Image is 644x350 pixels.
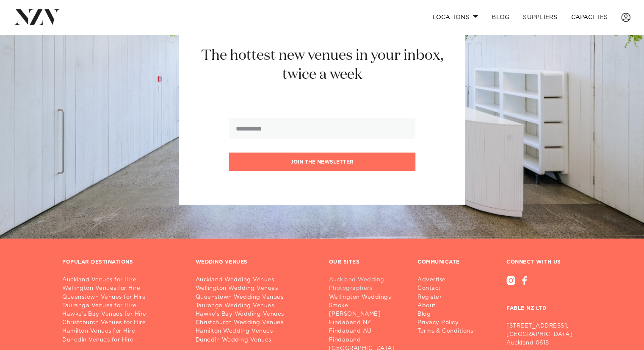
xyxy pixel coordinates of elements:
[196,336,315,344] a: Dunedin Wedding Venues
[329,310,404,319] a: [PERSON_NAME]
[62,327,182,336] a: Hamilton Venues for Hire
[229,153,415,171] button: Join the newsletter
[506,322,582,347] p: [STREET_ADDRESS], [GEOGRAPHIC_DATA], Auckland 0618
[426,8,485,26] a: Locations
[191,46,453,84] h2: The hottest new venues in your inbox, twice a week
[329,302,404,310] a: Smoke
[196,302,315,310] a: Tauranga Wedding Venues
[62,336,182,344] a: Dunedin Venues for Hire
[417,302,480,310] a: About
[62,276,182,284] a: Auckland Venues for Hire
[62,284,182,293] a: Wellington Venues for Hire
[196,319,315,327] a: Christchurch Wedding Venues
[196,310,315,319] a: Hawke's Bay Wedding Venues
[329,293,404,302] a: Wellington Weddings
[62,259,133,266] h3: POPULAR DESTINATIONS
[417,259,460,266] h3: COMMUNICATE
[196,293,315,302] a: Queenstown Wedding Venues
[417,276,480,284] a: Advertise
[564,8,615,26] a: Capacities
[417,319,480,327] a: Privacy Policy
[62,319,182,327] a: Christchurch Venues for Hire
[329,319,404,327] a: Findaband NZ
[417,327,480,336] a: Terms & Conditions
[329,327,404,336] a: Findaband AU
[417,284,480,293] a: Contact
[62,293,182,302] a: Queenstown Venues for Hire
[506,285,582,319] h3: FABLE NZ LTD
[62,302,182,310] a: Tauranga Venues for Hire
[506,259,582,266] h3: CONNECT WITH US
[417,293,480,302] a: Register
[14,9,60,25] img: nzv-logo.png
[329,259,360,266] h3: OUR SITES
[196,276,315,284] a: Auckland Wedding Venues
[417,310,480,319] a: Blog
[329,276,404,293] a: Auckland Wedding Photographers
[196,259,248,266] h3: WEDDING VENUES
[196,327,315,336] a: Hamilton Wedding Venues
[62,310,182,319] a: Hawke's Bay Venues for Hire
[485,8,516,26] a: BLOG
[516,8,564,26] a: SUPPLIERS
[196,284,315,293] a: Wellington Wedding Venues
